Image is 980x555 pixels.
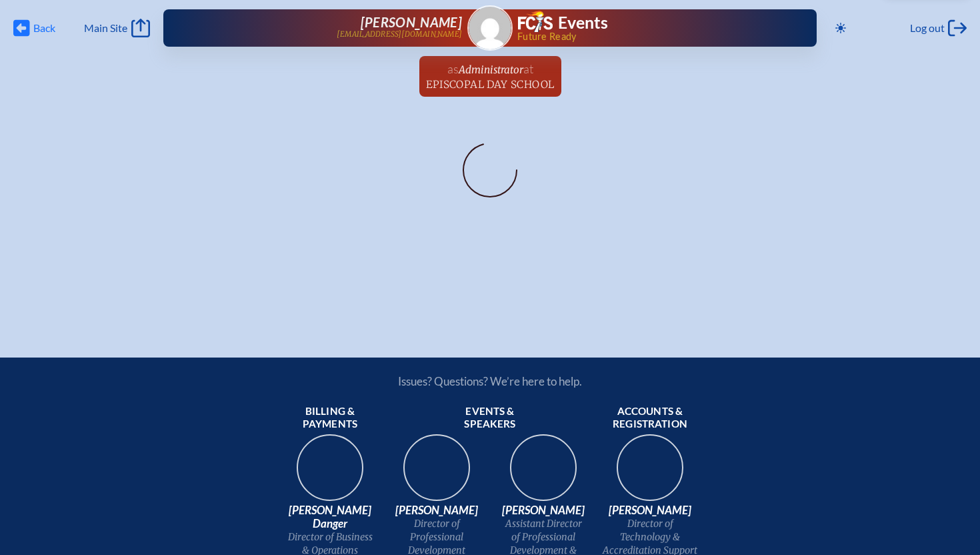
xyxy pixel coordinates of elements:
[910,21,945,35] span: Log out
[523,61,533,76] span: at
[282,405,378,432] span: Billing & payments
[518,11,774,41] div: FCIS Events — Future ready
[282,504,378,530] span: [PERSON_NAME] Danger
[447,61,459,76] span: as
[394,430,479,516] img: 94e3d245-ca72-49ea-9844-ae84f6d33c0f
[517,32,775,41] span: Future Ready
[337,30,462,39] p: [EMAIL_ADDRESS][DOMAIN_NAME]
[206,15,462,41] a: [PERSON_NAME][EMAIL_ADDRESS][DOMAIN_NAME]
[501,430,586,516] img: 545ba9c4-c691-43d5-86fb-b0a622cbeb82
[467,5,513,51] a: Gravatar
[495,504,591,517] span: [PERSON_NAME]
[287,430,373,516] img: 9c64f3fb-7776-47f4-83d7-46a341952595
[607,430,693,516] img: b1ee34a6-5a78-4519-85b2-7190c4823173
[442,405,538,432] span: Events & speakers
[426,78,555,91] span: Episcopal Day School
[361,14,462,30] span: [PERSON_NAME]
[518,11,608,35] a: FCIS LogoEvents
[421,56,560,97] a: asAdministratoratEpiscopal Day School
[389,504,485,517] span: [PERSON_NAME]
[84,19,149,37] a: Main Site
[558,15,608,31] h1: Events
[33,21,55,35] span: Back
[84,21,127,35] span: Main Site
[518,11,553,32] img: Florida Council of Independent Schools
[255,374,725,388] p: Issues? Questions? We’re here to help.
[602,405,698,432] span: Accounts & registration
[459,63,523,76] span: Administrator
[469,7,511,49] img: Gravatar
[602,504,698,517] span: [PERSON_NAME]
